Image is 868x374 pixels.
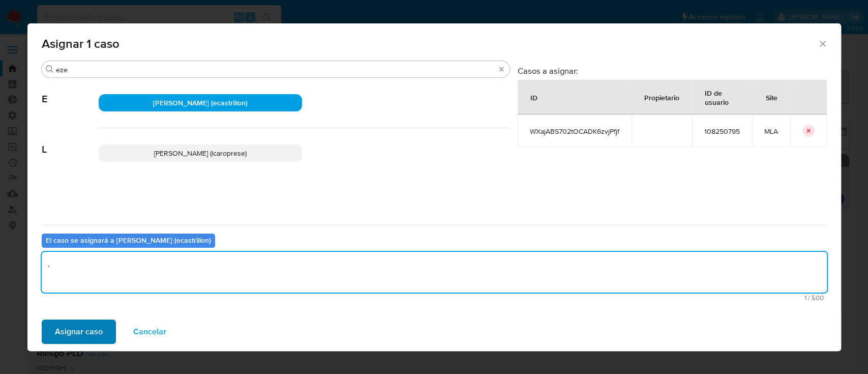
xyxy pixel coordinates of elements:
div: [PERSON_NAME] (lcaroprese) [99,145,302,162]
span: [PERSON_NAME] (lcaroprese) [154,148,247,158]
div: assign-modal [27,23,841,351]
span: Asignar 1 caso [42,38,818,50]
b: El caso se asignará a [PERSON_NAME] (ecastrillon) [46,235,211,245]
textarea: . [42,252,827,293]
span: 108250795 [704,127,740,136]
div: Propietario [632,85,692,109]
button: Buscar [46,65,54,73]
span: Cancelar [133,321,166,343]
span: Máximo 500 caracteres [45,295,824,301]
button: Cancelar [120,320,179,344]
button: Asignar caso [42,320,116,344]
button: icon-button [802,125,815,137]
button: Borrar [497,65,505,73]
span: MLA [764,127,778,136]
span: Asignar caso [55,321,103,343]
div: ID [518,85,550,109]
div: Site [754,85,790,109]
span: E [42,78,99,105]
span: [PERSON_NAME] (ecastrillon) [153,98,248,108]
span: WXajABS702tOCADK6zvjPfjf [530,127,619,136]
button: Cerrar ventana [818,39,827,48]
div: [PERSON_NAME] (ecastrillon) [99,94,302,111]
div: ID de usuario [693,80,752,114]
h3: Casos a asignar: [518,66,827,76]
input: Buscar analista [56,65,495,74]
span: L [42,128,99,156]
